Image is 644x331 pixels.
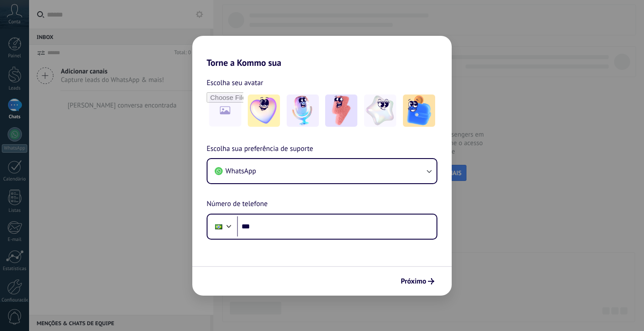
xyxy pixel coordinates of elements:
[397,274,438,289] button: Próximo
[403,95,435,127] img: -5.jpeg
[248,95,280,127] img: -1.jpeg
[210,217,227,236] div: Brazil: + 55
[225,167,256,176] span: WhatsApp
[364,95,396,127] img: -4.jpeg
[325,95,357,127] img: -3.jpeg
[207,143,313,155] span: Escolha sua preferência de suporte
[208,159,436,183] button: WhatsApp
[401,278,426,284] span: Próximo
[207,198,267,210] span: Número de telefone
[207,77,263,89] span: Escolha seu avatar
[287,95,319,127] img: -2.jpeg
[192,36,452,68] h2: Torne a Kommo sua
